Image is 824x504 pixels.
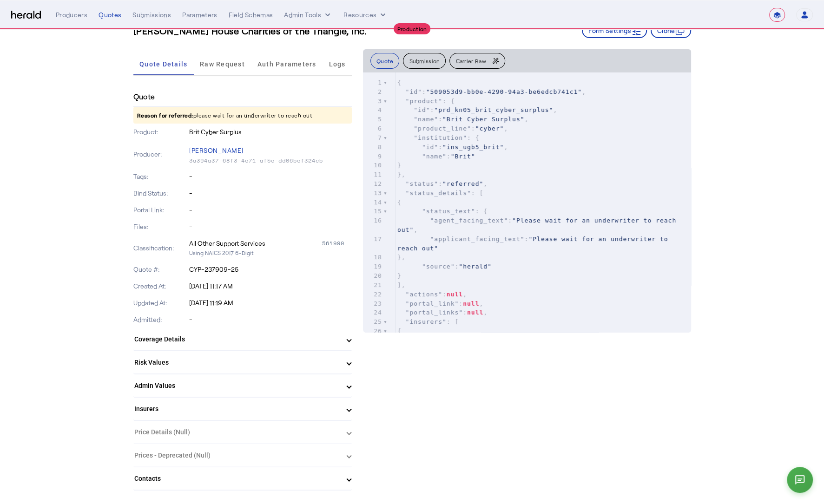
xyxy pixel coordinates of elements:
[363,97,383,106] div: 3
[467,309,483,316] span: null
[397,217,680,233] span: : ,
[363,179,383,189] div: 12
[397,190,483,196] span: : [
[343,10,388,20] button: Resources dropdown menu
[133,281,188,291] p: Created At:
[329,61,345,67] span: Logs
[133,315,188,324] p: Admitted:
[322,239,352,248] div: 561990
[189,127,352,137] p: Brit Cyber Surplus
[397,254,406,261] span: },
[406,88,422,95] span: "id"
[189,157,352,164] p: 3a394a37-68f3-4c71-af5e-dd06bcf324cb
[442,116,525,123] span: "Brit Cyber Surplus"
[133,467,352,490] mat-expansion-panel-header: Contacts
[189,281,352,291] p: [DATE] 11:17 AM
[463,300,479,307] span: null
[189,248,352,257] p: Using NAICS 2017 6-Digit
[422,144,438,151] span: "id"
[397,171,406,178] span: },
[133,398,352,420] mat-expansion-panel-header: Insurers
[414,116,438,123] span: "name"
[397,116,529,123] span: : ,
[189,205,352,215] p: -
[397,98,455,105] span: : {
[363,87,383,97] div: 2
[133,222,188,231] p: Files:
[363,72,691,333] herald-code-block: quote
[442,180,483,187] span: "referred"
[397,300,483,307] span: : ,
[426,88,582,95] span: "509053d9-bb0e-4290-94a3-be6edcb741c1"
[397,144,508,151] span: : ,
[397,79,402,86] span: {
[363,78,383,87] div: 1
[363,161,383,170] div: 10
[414,125,471,132] span: "product_line"
[132,10,171,20] div: Submissions
[442,144,504,151] span: "ins_ugb5_brit"
[363,207,383,216] div: 15
[133,91,155,102] h4: Quote
[363,143,383,152] div: 8
[189,239,265,248] div: All Other Support Services
[449,53,505,69] button: Carrier Raw
[133,374,352,397] mat-expansion-panel-header: Admin Values
[397,162,402,169] span: }
[363,124,383,133] div: 6
[363,271,383,281] div: 20
[363,115,383,124] div: 5
[363,253,383,262] div: 18
[397,125,508,132] span: : ,
[134,474,340,484] mat-panel-title: Contacts
[406,291,442,298] span: "actions"
[363,152,383,161] div: 9
[182,10,218,20] div: Parameters
[363,216,383,225] div: 16
[133,107,352,124] p: please wait for an underwriter to reach out.
[229,10,273,20] div: Field Schemas
[430,236,525,242] span: "applicant_facing_text"
[447,291,463,298] span: null
[133,189,188,198] p: Bind Status:
[363,308,383,317] div: 24
[475,125,504,132] span: "cyber"
[363,133,383,143] div: 7
[133,24,367,37] h3: [PERSON_NAME] House Charities of the Triangle, Inc.
[137,112,193,118] span: Reason for referred:
[397,180,488,187] span: : ,
[363,290,383,299] div: 22
[397,327,402,334] span: {
[394,23,431,34] div: Production
[397,134,480,141] span: : {
[189,315,352,324] p: -
[397,272,402,279] span: }
[363,281,383,290] div: 21
[257,61,316,67] span: Auth Parameters
[430,217,508,224] span: "agent_facing_text"
[363,189,383,198] div: 13
[363,198,383,207] div: 14
[133,265,188,274] p: Quote #:
[397,199,402,206] span: {
[363,262,383,271] div: 19
[406,190,471,196] span: "status_details"
[397,236,672,252] span: "Please wait for an underwriter to reach out"
[189,265,352,274] p: CYP-237909-25
[133,205,188,215] p: Portal Link:
[133,127,188,137] p: Product:
[134,358,340,367] mat-panel-title: Risk Values
[363,235,383,244] div: 17
[56,10,87,20] div: Producers
[133,172,188,181] p: Tags:
[200,61,245,67] span: Raw Request
[363,105,383,115] div: 4
[397,106,557,113] span: : ,
[434,106,553,113] span: "prd_kn05_brit_cyber_surplus"
[397,217,680,233] span: "Please wait for an underwriter to reach out"
[459,263,492,270] span: "herald"
[414,106,430,113] span: "id"
[363,317,383,327] div: 25
[406,318,447,325] span: "insurers"
[134,381,340,391] mat-panel-title: Admin Values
